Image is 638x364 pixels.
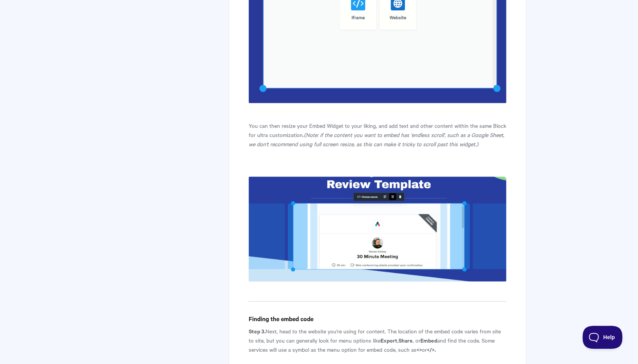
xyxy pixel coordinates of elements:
[420,336,437,344] strong: Embed
[248,326,265,335] strong: Step 3.
[248,313,506,323] h4: Finding the embed code
[380,336,397,344] strong: Export
[416,345,422,353] strong: <>
[248,121,506,149] p: You can then resize your Embed Widget to your liking, and add text and other content within the s...
[248,131,504,148] em: (Note: if the content you want to embed has 'endless scroll', such as a Google Sheet, we don't re...
[398,336,412,344] strong: Share
[426,345,435,353] strong: </>.
[248,326,506,354] p: Next, head to the website you're using for content. The location of the embed code varies from si...
[582,326,623,349] iframe: Toggle Customer Support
